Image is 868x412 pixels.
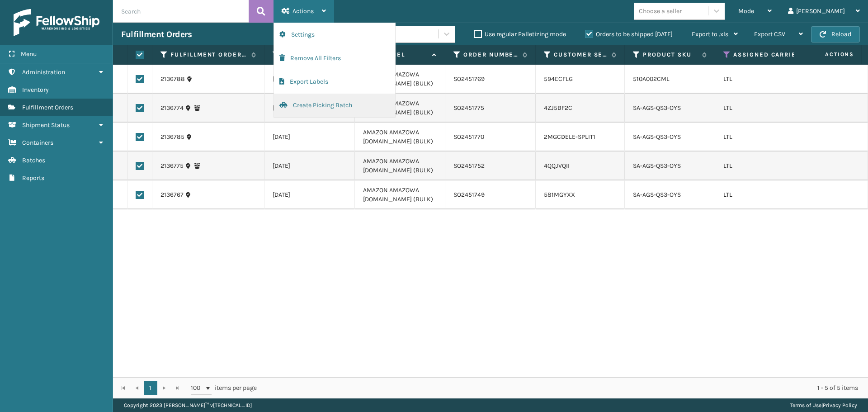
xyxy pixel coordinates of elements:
[22,156,45,164] span: Batches
[823,402,857,408] a: Privacy Policy
[22,86,49,94] span: Inventory
[445,123,536,152] td: SO2451770
[264,152,355,180] td: [DATE]
[191,381,257,395] span: items per page
[22,104,73,111] span: Fulfillment Orders
[22,174,44,182] span: Reports
[463,51,518,59] label: Order Number
[554,51,607,59] label: Customer Service Order Number
[160,133,184,142] a: 2136785
[536,123,625,152] td: 2MGCDELE-SPLIT1
[274,47,395,70] button: Remove All Filters
[14,9,99,36] img: logo
[445,152,536,180] td: SO2451752
[733,51,854,59] label: Assigned Carrier Service
[22,139,53,147] span: Containers
[22,121,70,129] span: Shipment Status
[160,190,184,199] a: 2136767
[274,23,395,47] button: Settings
[445,65,536,94] td: SO2451769
[692,30,728,38] span: Export to .xls
[274,70,395,94] button: Export Labels
[738,7,754,15] span: Mode
[373,51,428,59] label: Channel
[445,94,536,123] td: SO2451775
[160,104,184,113] a: 2136774
[264,180,355,209] td: [DATE]
[633,75,670,83] a: 510A002CML
[585,30,673,38] label: Orders to be shipped [DATE]
[21,50,37,58] span: Menu
[474,30,566,38] label: Use regular Palletizing mode
[355,152,445,180] td: AMAZON AMAZOWA [DOMAIN_NAME] (BULK)
[22,68,65,76] span: Administration
[536,180,625,209] td: 581MGYXX
[633,104,681,112] a: SA-AGS-QS3-OYS
[639,6,682,16] div: Choose a seller
[811,26,860,43] button: Reload
[292,7,314,15] span: Actions
[536,65,625,94] td: 594ECFLG
[790,402,821,408] a: Terms of Use
[269,384,858,393] div: 1 - 5 of 5 items
[274,94,395,117] button: Create Picking Batch
[191,384,204,393] span: 100
[121,29,192,40] h3: Fulfillment Orders
[355,180,445,209] td: AMAZON AMAZOWA [DOMAIN_NAME] (BULK)
[264,123,355,152] td: [DATE]
[633,162,681,170] a: SA-AGS-QS3-OYS
[264,94,355,123] td: [DATE]
[355,65,445,94] td: AMAZON AMAZOWA [DOMAIN_NAME] (BULK)
[790,398,857,412] div: |
[144,381,157,395] a: 1
[536,94,625,123] td: 4ZJ5BF2C
[264,65,355,94] td: [DATE]
[754,30,785,38] span: Export CSV
[124,398,252,412] p: Copyright 2023 [PERSON_NAME]™ v [TECHNICAL_ID]
[170,51,247,59] label: Fulfillment Order Id
[633,133,681,141] a: SA-AGS-QS3-OYS
[797,47,859,62] span: Actions
[355,94,445,123] td: AMAZON AMAZOWA [DOMAIN_NAME] (BULK)
[160,75,185,84] a: 2136788
[160,161,184,170] a: 2136775
[536,152,625,180] td: 4QQJVQII
[445,180,536,209] td: SO2451749
[355,123,445,152] td: AMAZON AMAZOWA [DOMAIN_NAME] (BULK)
[633,191,681,199] a: SA-AGS-QS3-OYS
[643,51,698,59] label: Product SKU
